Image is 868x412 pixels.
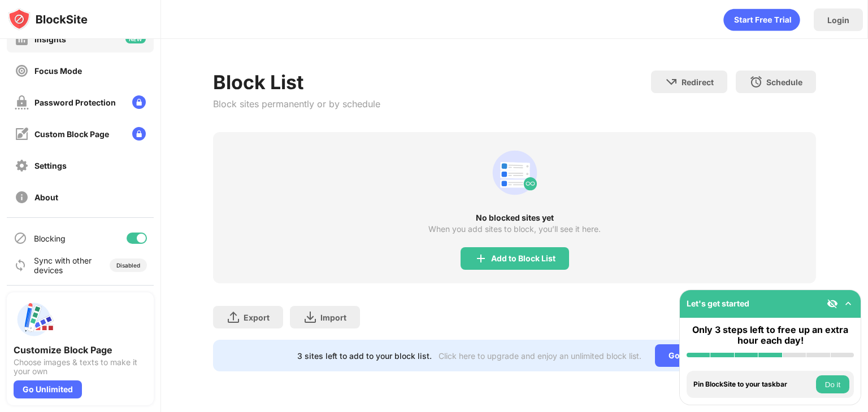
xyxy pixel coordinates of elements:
div: Import [320,313,346,322]
img: eye-not-visible.svg [827,298,838,309]
div: When you add sites to block, you’ll see it here. [428,225,601,234]
div: Login [827,15,849,25]
div: 3 sites left to add to your block list. [297,351,432,361]
img: insights-off.svg [15,32,29,46]
div: Blocking [34,234,66,243]
button: Do it [816,375,849,393]
div: About [34,192,58,202]
img: logo-blocksite.svg [8,8,88,30]
img: blocking-icon.svg [14,231,27,245]
img: password-protection-off.svg [15,95,29,109]
img: lock-menu.svg [132,127,146,141]
img: push-custom-page.svg [14,299,54,340]
img: about-off.svg [15,190,29,204]
div: Choose images & texts to make it your own [14,358,147,376]
div: Only 3 steps left to free up an extra hour each day! [687,325,854,346]
div: Pin BlockSite to your taskbar [693,380,813,388]
div: Focus Mode [34,66,82,76]
div: Go Unlimited [655,344,732,367]
img: new-icon.svg [125,34,146,43]
div: Block sites permanently or by schedule [213,98,380,109]
div: Add to Block List [491,254,555,263]
div: Redirect [682,77,714,87]
img: focus-off.svg [15,64,29,78]
div: Customize Block Page [14,344,147,356]
div: Let's get started [687,299,749,308]
img: lock-menu.svg [132,95,146,109]
div: Insights [34,34,66,44]
div: Block List [213,71,380,94]
div: Sync with other devices [34,256,92,275]
div: Settings [34,161,67,170]
div: Schedule [766,77,802,87]
div: Click here to upgrade and enjoy an unlimited block list. [439,351,641,361]
div: animation [488,146,542,200]
div: Export [244,313,270,322]
div: Custom Block Page [34,129,109,139]
img: settings-off.svg [15,159,29,173]
img: customize-block-page-off.svg [15,127,29,141]
div: Disabled [116,262,140,269]
div: Password Protection [34,98,116,107]
div: animation [723,8,800,31]
img: omni-setup-toggle.svg [843,298,854,309]
img: sync-icon.svg [14,258,27,272]
div: Go Unlimited [14,380,82,398]
div: No blocked sites yet [213,213,816,222]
